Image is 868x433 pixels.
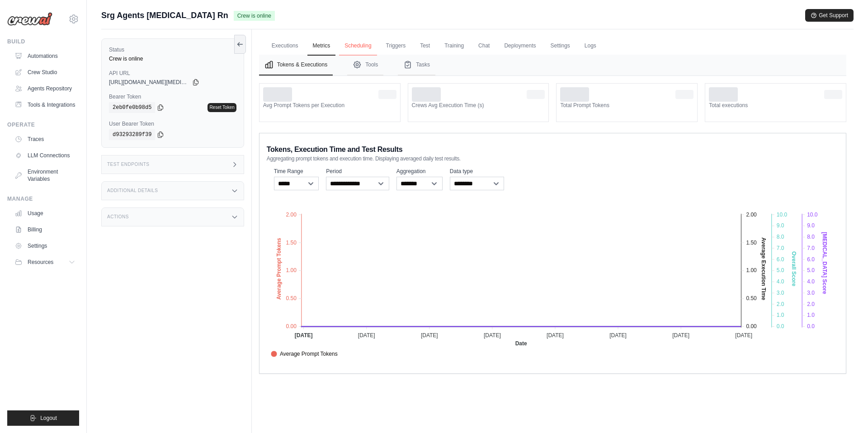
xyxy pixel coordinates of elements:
tspan: 0.50 [286,295,297,301]
a: Settings [545,37,575,56]
nav: Tabs [259,55,846,75]
tspan: 0.50 [746,295,757,301]
dt: Total executions [709,102,842,109]
tspan: 1.50 [286,240,297,246]
tspan: [DATE] [484,332,501,339]
a: Triggers [381,37,411,56]
dt: Crews Avg Execution Time (s) [412,102,545,109]
button: Tasks [398,55,435,75]
tspan: 9.0 [807,222,815,229]
a: Test [415,37,435,56]
tspan: 10.0 [777,212,788,218]
tspan: 7.0 [777,245,784,251]
iframe: Chat Widget [823,390,868,433]
a: Environment Variables [11,165,79,186]
tspan: 1.00 [286,267,297,273]
label: Aggregation [396,168,443,175]
a: Traces [11,132,79,146]
span: Average Prompt Tokens [271,350,338,358]
text: Average Execution Time [760,237,767,300]
tspan: 4.0 [807,278,815,285]
a: Agents Repository [11,81,79,96]
label: Data type [450,168,505,175]
div: Crew is online [109,55,236,62]
h3: Test Endpoints [107,162,150,167]
span: Tokens, Execution Time and Test Results [267,144,403,155]
button: Resources [11,255,79,269]
code: d93293289f39 [109,129,155,140]
a: Usage [11,206,79,221]
a: Scheduling [339,37,377,56]
button: Tools [347,55,383,75]
span: Logout [40,414,57,422]
a: Executions [266,37,304,56]
tspan: [DATE] [672,332,689,339]
tspan: [DATE] [609,332,627,339]
label: Bearer Token [109,93,236,100]
a: Training [439,37,469,56]
tspan: 3.0 [807,290,815,296]
h3: Actions [107,214,129,220]
span: [URL][DOMAIN_NAME][MEDICAL_DATA] [109,79,190,86]
tspan: [DATE] [735,332,752,339]
a: Settings [11,239,79,253]
label: Time Range [274,168,319,175]
span: Srg Agents [MEDICAL_DATA] Rn [101,9,228,22]
tspan: [DATE] [421,332,438,339]
tspan: [DATE] [547,332,564,339]
tspan: 2.0 [807,301,815,307]
a: Chat [473,37,495,56]
tspan: 1.0 [807,312,815,318]
tspan: [DATE] [295,332,313,339]
button: Logout [7,410,79,426]
div: Build [7,38,79,45]
tspan: 6.0 [807,256,815,263]
a: Reset Token [208,103,236,112]
tspan: 2.0 [777,301,784,307]
label: Period [326,168,389,175]
a: Automations [11,49,79,63]
text: Date [515,340,527,347]
tspan: 0.0 [807,323,815,329]
span: Aggregating prompt tokens and execution time. Displaying averaged daily test results. [267,155,461,162]
text: Average Prompt Tokens [276,238,282,300]
tspan: 3.0 [777,290,784,296]
code: 2eb0fe0b98d5 [109,102,155,113]
label: Status [109,46,236,53]
tspan: 7.0 [807,245,815,251]
span: Resources [28,259,53,266]
h3: Additional Details [107,188,158,193]
div: Operate [7,121,79,128]
dt: Total Prompt Tokens [560,102,693,109]
tspan: 10.0 [807,212,818,218]
button: Get Support [805,9,854,22]
tspan: 0.00 [286,323,297,329]
tspan: 1.0 [777,312,784,318]
tspan: 0.0 [777,323,784,329]
tspan: 8.0 [807,234,815,240]
a: Deployments [499,37,541,56]
tspan: 1.50 [746,240,757,246]
a: Tools & Integrations [11,98,79,112]
tspan: 5.0 [807,267,815,273]
text: Overall Score [791,251,797,287]
tspan: 8.0 [777,234,784,240]
dt: Avg Prompt Tokens per Execution [263,102,396,109]
a: LLM Connections [11,148,79,163]
tspan: 2.00 [286,212,297,218]
tspan: 6.0 [777,256,784,263]
button: Tokens & Executions [259,55,333,75]
tspan: 1.00 [746,267,757,273]
text: [MEDICAL_DATA] Score [821,232,827,294]
a: Metrics [307,37,336,56]
tspan: 4.0 [777,278,784,285]
span: Crew is online [234,11,275,21]
img: Logo [7,12,52,26]
a: Logs [579,37,602,56]
label: User Bearer Token [109,120,236,127]
div: Manage [7,195,79,202]
tspan: 2.00 [746,212,757,218]
tspan: [DATE] [358,332,375,339]
a: Billing [11,222,79,237]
